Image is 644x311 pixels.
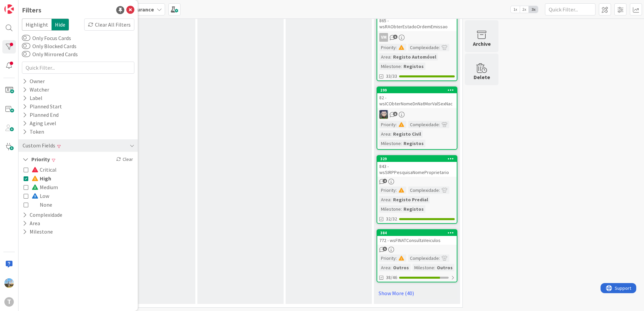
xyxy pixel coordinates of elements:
span: 38/46 [386,274,397,281]
div: VM [377,33,457,42]
button: Low [24,192,49,200]
span: High [32,174,51,183]
span: : [434,264,435,271]
button: Milestone [22,228,54,236]
div: 329 [380,157,457,161]
div: Registo Automóvel [391,53,438,61]
button: Only Focus Cards [22,35,30,41]
div: Outros [391,264,411,271]
div: Watcher [22,85,50,94]
div: Complexidade [408,186,439,194]
span: 2x [520,6,529,13]
div: Milestone [379,140,401,147]
div: T [4,297,14,307]
a: Show More (40) [377,288,457,299]
div: 299 [377,87,457,93]
label: Only Blocked Cards [22,42,76,50]
button: None [24,200,52,209]
div: 299 [380,88,457,93]
span: : [396,121,397,128]
button: Only Blocked Cards [22,43,30,49]
div: Planned Start [22,102,63,111]
div: Priority [379,254,396,262]
a: 329843 - wsSIRPPesquisaNomeProprietarioPriority:Complexidade:Area:Registo PredialMilestone:Regist... [377,155,457,224]
input: Quick Filter... [545,3,595,15]
img: Visit kanbanzone.com [4,4,14,14]
div: 384 [380,231,457,235]
div: Registos [402,63,425,70]
div: 384772 - wsFINATConsultaVeiculos [377,230,457,245]
a: 384772 - wsFINATConsultaVeiculosPriority:Complexidade:Area:OutrosMilestone:Outros38/46 [377,229,457,282]
button: Only Mirrored Cards [22,51,30,58]
span: : [396,44,397,51]
span: : [396,186,397,194]
div: Area [379,53,390,61]
a: 865 - wsRAObterEstadoOrdemEmissaoVMPriority:Complexidade:Area:Registo AutomóvelMilestone:Registos... [377,9,457,81]
span: : [439,186,440,194]
div: Delete [474,73,490,81]
div: Clear [115,155,134,164]
div: Complexidade [408,44,439,51]
div: Milestone [413,264,434,271]
div: 384 [377,230,457,236]
div: 843 - wsSIRPPesquisaNomeProprietario [377,162,457,177]
div: Filters [22,5,41,15]
span: Hide [52,19,69,31]
button: Priority [22,155,51,164]
span: Highlight [22,19,52,31]
button: Complexidade [22,211,63,219]
div: Outros [435,264,454,271]
button: High [24,174,51,183]
span: 5 [383,247,387,251]
div: Archive [473,40,491,48]
div: Label [22,94,43,102]
div: Milestone [379,205,401,213]
span: : [439,44,440,51]
div: 865 - wsRAObterEstadoOrdemEmissao [377,10,457,31]
span: Medium [32,183,58,192]
div: Custom Fields [22,141,56,150]
div: Registos [402,140,425,147]
a: 29982 - wsICObterNomeDnNatMorValSexNacLSPriority:Complexidade:Area:Registo CivilMilestone:Registos [377,87,457,150]
span: 5 [393,35,397,39]
span: Critical [32,165,57,174]
div: 329 [377,156,457,162]
span: 3x [529,6,538,13]
img: LS [379,110,388,119]
label: Only Focus Cards [22,34,71,42]
div: Planned End [22,111,59,119]
div: 82 - wsICObterNomeDnNatMorValSexNac [377,93,457,108]
span: : [390,196,391,203]
span: 32/32 [386,215,397,222]
div: Priority [379,121,396,128]
div: 29982 - wsICObterNomeDnNatMorValSexNac [377,87,457,108]
div: Area [379,264,390,271]
div: Owner [22,77,45,85]
div: Area [379,130,390,138]
span: : [390,264,391,271]
span: : [439,121,440,128]
span: : [390,53,391,61]
div: 772 - wsFINATConsultaVeiculos [377,236,457,245]
div: Clear All Filters [84,19,134,31]
input: Quick Filter... [22,62,134,74]
div: VM [379,33,388,42]
span: 4 [383,179,387,183]
span: 33/33 [386,73,397,80]
div: 329843 - wsSIRPPesquisaNomeProprietario [377,156,457,177]
span: : [401,63,402,70]
label: Only Mirrored Cards [22,50,78,58]
span: None [32,200,52,209]
img: DG [4,278,14,288]
span: : [396,254,397,262]
div: Milestone [379,63,401,70]
span: 6 [393,112,397,116]
div: Registos [402,205,425,213]
div: Priority [379,186,396,194]
span: 1x [511,6,520,13]
button: Area [22,219,41,228]
div: Registo Civil [391,130,423,138]
div: Complexidade [408,121,439,128]
span: : [401,140,402,147]
span: : [439,254,440,262]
